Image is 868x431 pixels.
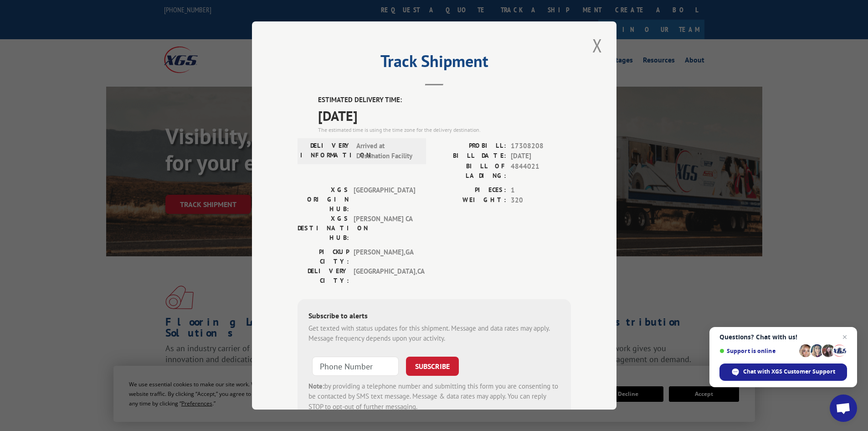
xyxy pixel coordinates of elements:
[354,214,415,243] span: [PERSON_NAME] CA
[719,333,847,341] span: Questions? Chat with us!
[590,33,605,58] button: Close modal
[434,141,506,151] label: PROBILL:
[434,195,506,206] label: WEIGHT:
[511,185,571,196] span: 1
[354,266,415,286] span: [GEOGRAPHIC_DATA] , CA
[511,195,571,206] span: 320
[312,357,399,376] input: Phone Number
[511,151,571,161] span: [DATE]
[318,126,571,134] div: The estimated time is using the time zone for the delivery destination.
[300,141,352,161] label: DELIVERY INFORMATION:
[308,310,560,323] div: Subscribe to alerts
[511,161,571,181] span: 4844021
[434,161,506,181] label: BILL OF LADING:
[298,266,349,286] label: DELIVERY CITY:
[298,247,349,266] label: PICKUP CITY:
[308,381,560,412] div: by providing a telephone number and submitting this form you are consenting to be contacted by SM...
[354,247,415,266] span: [PERSON_NAME] , GA
[830,395,857,422] a: Open chat
[298,55,571,72] h2: Track Shipment
[434,151,506,161] label: BILL DATE:
[743,368,835,376] span: Chat with XGS Customer Support
[298,185,349,214] label: XGS ORIGIN HUB:
[406,357,459,376] button: SUBSCRIBE
[356,141,418,161] span: Arrived at Destination Facility
[719,363,847,381] span: Chat with XGS Customer Support
[719,348,796,354] span: Support is online
[354,185,415,214] span: [GEOGRAPHIC_DATA]
[318,95,571,105] label: ESTIMATED DELIVERY TIME:
[511,141,571,151] span: 17308208
[434,185,506,196] label: PIECES:
[308,382,324,390] strong: Note:
[318,105,571,126] span: [DATE]
[298,214,349,243] label: XGS DESTINATION HUB:
[308,323,560,344] div: Get texted with status updates for this shipment. Message and data rates may apply. Message frequ...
